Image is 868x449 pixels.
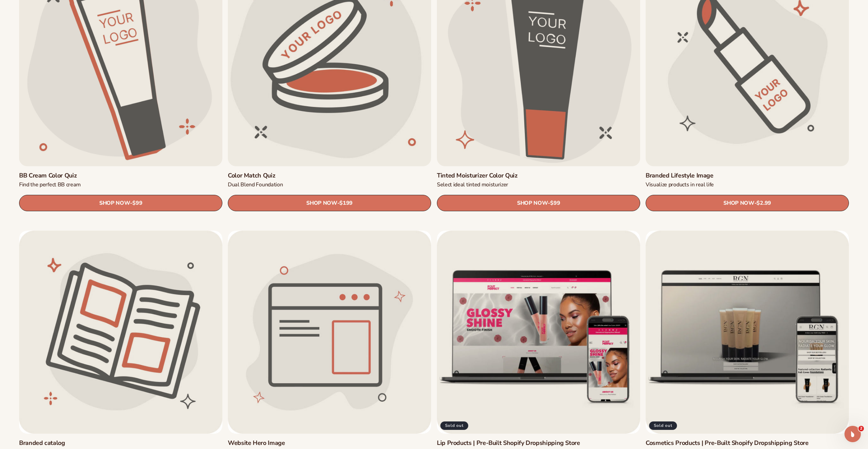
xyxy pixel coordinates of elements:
a: Lip Products | Pre-Built Shopify Dropshipping Store [437,439,640,447]
span: 2 [858,426,864,431]
span: SHOP NOW [723,200,754,206]
iframe: Intercom live chat [844,426,861,442]
a: SHOP NOW- $99 [437,195,640,212]
a: SHOP NOW- $99 [19,195,222,212]
a: Tinted Moisturizer Color Quiz [437,172,640,180]
a: Cosmetics Products | Pre-Built Shopify Dropshipping Store [646,439,849,447]
span: $199 [340,200,353,207]
a: Color Match Quiz [228,172,431,180]
span: SHOP NOW [306,200,337,206]
span: $99 [550,200,560,207]
span: SHOP NOW [99,200,130,206]
a: BB Cream Color Quiz [19,172,222,180]
a: SHOP NOW- $2.99 [646,195,849,212]
a: Website Hero Image [228,439,431,447]
a: Branded Lifestyle Image [646,172,849,180]
a: Branded catalog [19,439,222,447]
span: $99 [132,200,142,207]
a: SHOP NOW- $199 [228,195,431,212]
span: SHOP NOW [517,200,548,206]
span: $2.99 [756,200,771,207]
